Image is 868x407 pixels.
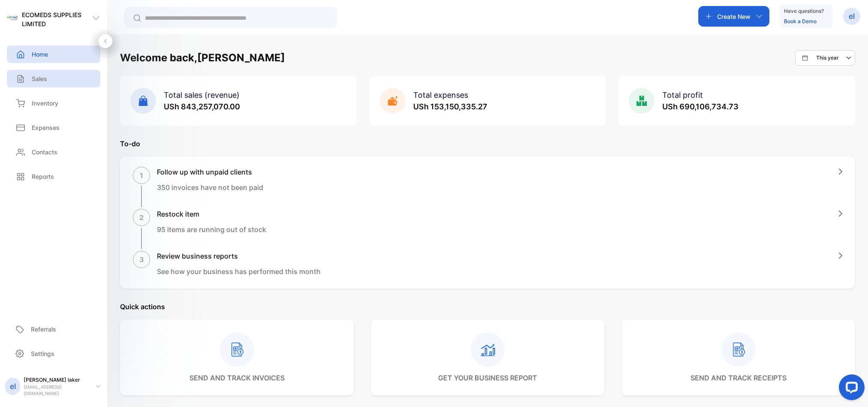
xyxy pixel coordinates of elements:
span: USh 690,106,734.73 [662,102,739,111]
p: Referrals [31,325,56,334]
p: 1 [140,170,143,181]
span: USh 843,257,070.00 [164,102,240,111]
p: To-do [120,139,855,149]
span: Total expenses [413,90,468,99]
h1: Follow up with unpaid clients [157,167,263,177]
p: [PERSON_NAME] laker [24,376,89,384]
a: Book a Demo [784,18,817,24]
p: 350 invoices have not been paid [157,182,263,193]
button: el [843,6,860,27]
p: [EMAIL_ADDRESS][DOMAIN_NAME] [24,384,89,397]
img: logo [7,13,18,24]
h1: Welcome back, [PERSON_NAME] [120,50,285,66]
p: This year [816,54,839,62]
p: Expenses [32,123,60,132]
h1: Review business reports [157,251,321,261]
p: send and track receipts [691,373,787,383]
iframe: LiveChat chat widget [832,371,868,407]
span: Total profit [662,90,703,99]
button: Create New [698,6,769,27]
p: 95 items are running out of stock [157,224,266,235]
p: send and track invoices [189,373,285,383]
p: Inventory [32,99,58,108]
span: Total sales (revenue) [164,90,240,99]
p: See how your business has performed this month [157,266,321,277]
p: Quick actions [120,301,855,312]
p: Reports [32,172,54,181]
button: This year [795,50,855,66]
p: get your business report [438,373,537,383]
p: 2 [139,212,144,223]
p: Have questions? [784,7,824,15]
p: Sales [32,74,47,83]
p: el [10,381,16,392]
h1: Restock item [157,209,266,219]
p: Contacts [32,148,57,157]
p: el [849,11,855,22]
p: Create New [717,12,751,21]
span: USh 153,150,335.27 [413,102,487,111]
p: Settings [31,349,54,358]
p: ECOMEDS SUPPLIES LIMITED [22,10,92,28]
p: 3 [139,254,144,265]
p: Home [32,50,48,59]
